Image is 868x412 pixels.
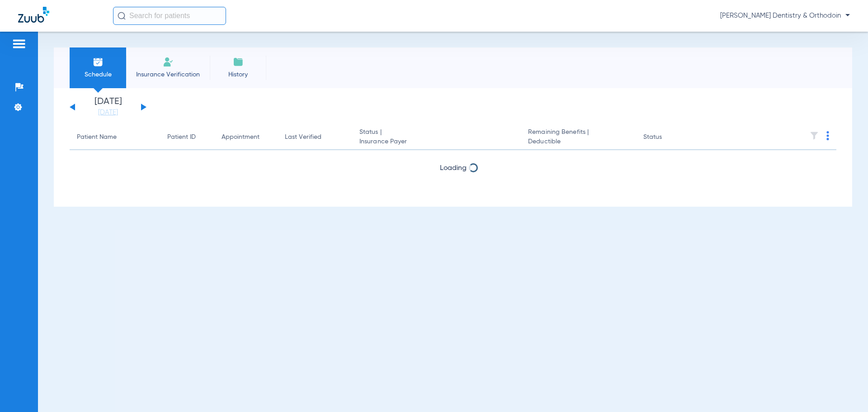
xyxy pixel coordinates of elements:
[163,57,174,67] img: Manual Insurance Verification
[636,125,697,150] th: Status
[167,133,196,142] div: Patient ID
[12,38,26,49] img: hamburger-icon
[118,12,126,20] img: Search Icon
[720,11,850,20] span: [PERSON_NAME] Dentistry & Orthodoin
[133,70,203,79] span: Insurance Verification
[81,108,135,117] a: [DATE]
[81,97,135,117] li: [DATE]
[359,137,514,147] span: Insurance Payer
[77,133,153,142] div: Patient Name
[352,125,521,150] th: Status |
[18,7,49,23] img: Zuub Logo
[810,131,819,140] img: filter.svg
[285,133,345,142] div: Last Verified
[440,165,467,172] span: Loading
[93,57,104,67] img: Schedule
[217,70,259,79] span: History
[521,125,636,150] th: Remaining Benefits |
[222,133,270,142] div: Appointment
[222,133,259,142] div: Appointment
[113,7,226,25] input: Search for patients
[233,57,244,67] img: History
[528,137,628,147] span: Deductible
[285,133,321,142] div: Last Verified
[826,131,829,140] img: group-dot-blue.svg
[167,133,207,142] div: Patient ID
[76,70,119,79] span: Schedule
[77,133,117,142] div: Patient Name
